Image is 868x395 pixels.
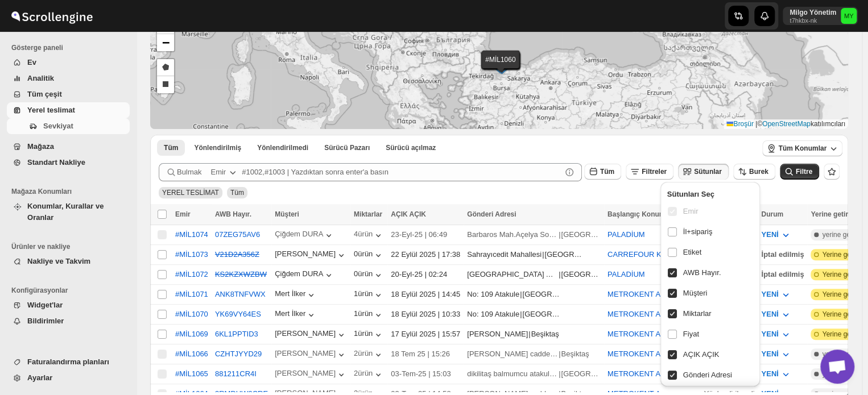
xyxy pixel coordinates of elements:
button: 07ZEG75AV6 [215,230,260,239]
font: Emir [210,168,226,176]
font: yerine getirildi [822,370,864,378]
button: YK69VY64ES [215,310,261,318]
font: Müşteri [683,289,708,297]
font: Miktarlar [354,210,382,218]
font: AÇIK AÇIK [391,210,426,218]
button: Tüm Konumlar [762,140,842,156]
font: 03-Tem-25 | 15:03 [391,369,450,378]
font: ürün [358,230,373,238]
button: 2 ürün [354,369,384,380]
font: İptal edilmiş [761,270,804,278]
font: METROKENT A [607,350,660,358]
button: V21D2A356Z [215,250,259,259]
font: [PERSON_NAME] caddesi no 79 ulus [467,350,592,358]
font: Sütunları Seç [667,190,714,198]
button: Çiğdem DURA [275,230,334,241]
font: Nakliye ve Takvim [27,257,90,265]
font: YENİ [761,350,778,358]
font: ürün [358,309,373,318]
button: 4 ürün [354,230,384,241]
font: | [528,330,530,338]
button: KS2KZXWZBW [215,270,267,278]
button: Konumlar, Kurallar ve Oranlar [7,198,130,226]
font: [PERSON_NAME] [467,330,528,338]
font: No: 109 Atakule [467,290,519,298]
font: Durum [761,210,783,218]
font: YENİ [761,369,778,378]
button: Filtreler [626,164,673,180]
button: YENİ [754,325,797,343]
font: [GEOGRAPHIC_DATA] [522,290,599,298]
font: CZHTJYYD29 [215,350,262,358]
button: Ayarlar [7,370,130,386]
button: 2 ürün [354,349,384,360]
button: Sevkiyat [7,118,130,134]
font: 18 Eylül 2025 | 10:33 [391,310,460,318]
font: #MİL1071 [175,290,208,298]
font: Sütunlar [694,168,722,176]
font: [GEOGRAPHIC_DATA] [561,270,638,278]
font: Standart Nakliye [27,158,85,167]
font: Mert İlker [275,289,305,298]
a: OpenStreetMap [762,120,811,128]
font: 18 Tem 25 | 15:26 [391,350,450,358]
button: Mert İlker [275,309,317,321]
font: | [559,369,560,378]
button: METROKENT A [607,310,660,318]
font: [GEOGRAPHIC_DATA] [561,230,638,239]
font: Yerine getirme [811,210,858,218]
font: 1 [354,289,358,298]
button: [PERSON_NAME] [275,250,347,261]
font: YENİ [761,310,778,318]
button: Çiğdem DURA [275,269,334,281]
font: #MİL1065 [175,369,208,378]
font: Konumlar, Kurallar ve Oranlar [27,202,104,222]
button: YENİ [754,345,797,363]
font: 1 [354,329,358,338]
button: YENİ [754,285,797,303]
font: Tüm [164,144,178,152]
button: Yönlendirilmiş [187,140,248,156]
font: Barbaros Mah.Açelya Sokağı Ağaoğlu Moontown Sitesi A1-2 Blok D:8 [467,230,695,239]
font: Sevkiyat [43,122,73,130]
a: Bir dikdörtgen çizin [157,76,174,93]
font: ürün [358,369,373,377]
font: Widget'lar [27,301,63,309]
font: Emir [175,210,191,218]
font: Filtre [796,168,812,176]
button: PALADİUM [607,270,645,278]
img: İşaretleyici [493,61,510,74]
button: Yönlendirilmemiş [250,140,315,156]
font: YENİ [761,290,778,298]
font: İl+sipariş [683,227,713,236]
font: | [559,230,560,239]
font: ANK8TNFVWX [215,290,266,298]
button: 1 ürün [354,289,384,301]
button: YENİ [754,226,797,244]
font: [GEOGRAPHIC_DATA] Açelya Sokak Ağaoğlu Moontown Sitesi A1-2 Blok D:8 [467,270,723,278]
button: YENİ [754,305,797,323]
button: Filtre [780,164,819,180]
font: 2 [354,369,358,377]
font: 2 [354,349,358,357]
button: [PERSON_NAME] [275,349,347,360]
button: Emir [204,163,245,181]
font: YENİ [761,330,778,338]
button: #MİL1069 [175,330,208,338]
font: No: 109 Atakule [467,310,519,318]
font: ürün [358,329,373,338]
button: Bildirimler [7,313,130,329]
font: | [542,250,544,259]
a: Uzaklaştır [157,34,174,51]
font: 23-Eyl-25 | 06:49 [391,230,447,239]
font: Milgo Yönetim [790,9,836,16]
font: Yerel teslimat [27,106,75,114]
font: Analitik [27,74,54,82]
font: − [162,35,170,49]
font: Tüm Konumlar [778,144,826,152]
font: Başlangıç ​​Konumu [607,210,669,218]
